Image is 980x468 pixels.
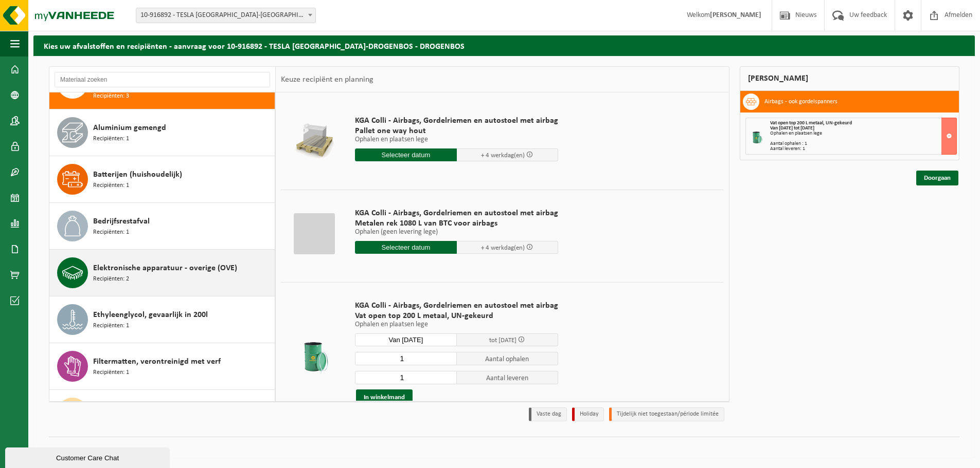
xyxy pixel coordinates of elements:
li: Vaste dag [529,407,567,421]
span: tot [DATE] [489,337,516,344]
span: Aantal ophalen [457,352,559,365]
span: Recipiënten: 1 [93,181,129,191]
span: Recipiënten: 1 [93,321,129,331]
button: Ethyleenglycol, gevaarlijk in 200l Recipiënten: 1 [49,296,275,343]
div: [PERSON_NAME] [740,66,960,91]
span: Aantal leveren [457,371,559,384]
span: Recipiënten: 1 [93,368,129,378]
span: KGA Colli - Airbags, Gordelriemen en autostoel met airbag [355,116,558,126]
span: Elektronische apparatuur - overige (OVE) [93,262,237,274]
input: Selecteer datum [355,333,457,346]
span: Batterijen (huishoudelijk) [93,169,182,181]
span: + 4 werkdag(en) [481,245,525,251]
span: Recipiënten: 3 [93,91,129,101]
span: Pallet one way hout [355,126,558,136]
span: 10-916892 - TESLA BELGIUM-DROGENBOS - DROGENBOS [136,8,316,23]
button: Aluminium gemengd Recipiënten: 1 [49,109,275,156]
iframe: chat widget [5,445,172,468]
span: Filtermatten, verontreinigd met verf [93,355,221,368]
p: Ophalen (geen levering lege) [355,229,558,236]
p: Ophalen en plaatsen lege [355,136,558,143]
li: Holiday [572,407,604,421]
button: In winkelmand [356,389,413,406]
span: 10-916892 - TESLA BELGIUM-DROGENBOS - DROGENBOS [136,8,315,23]
span: KGA Colli - Airbags, Gordelriemen en autostoel met airbag [355,208,558,218]
div: Keuze recipiënt en planning [276,67,379,92]
span: Bedrijfsrestafval [93,215,150,228]
h2: Kies uw afvalstoffen en recipiënten - aanvraag voor 10-916892 - TESLA [GEOGRAPHIC_DATA]-DROGENBOS... [33,35,975,55]
span: Recipiënten: 2 [93,274,129,284]
span: Ethyleenglycol, gevaarlijk in 200l [93,309,208,321]
span: Vat open top 200 L metaal, UN-gekeurd [355,311,558,321]
input: Selecteer datum [355,241,457,254]
div: Aantal ophalen : 1 [770,141,957,146]
li: Tijdelijk niet toegestaan/période limitée [609,407,724,421]
h3: Airbags - ook gordelspanners [764,93,838,110]
button: Batterijen (huishoudelijk) Recipiënten: 1 [49,156,275,203]
div: Aantal leveren: 1 [770,146,957,152]
input: Materiaal zoeken [55,72,270,87]
button: Filtermatten, verontreinigd met verf Recipiënten: 1 [49,343,275,390]
strong: Van [DATE] tot [DATE] [770,125,814,131]
span: + 4 werkdag(en) [481,152,525,159]
input: Selecteer datum [355,148,457,161]
div: Ophalen en plaatsen lege [770,131,957,136]
button: Elektronische apparatuur - overige (OVE) Recipiënten: 2 [49,250,275,296]
p: Ophalen en plaatsen lege [355,321,558,328]
strong: [PERSON_NAME] [710,11,761,19]
span: Metalen rek 1080 L van BTC voor airbags [355,218,558,229]
a: Doorgaan [916,171,958,185]
span: Aluminium gemengd [93,122,166,134]
button: Bedrijfsrestafval Recipiënten: 1 [49,203,275,250]
span: KGA Colli - Airbags, Gordelriemen en autostoel met airbag [355,301,558,311]
span: Recipiënten: 1 [93,134,129,144]
span: Vat open top 200 L metaal, UN-gekeurd [770,120,852,126]
span: Recipiënten: 1 [93,228,129,237]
